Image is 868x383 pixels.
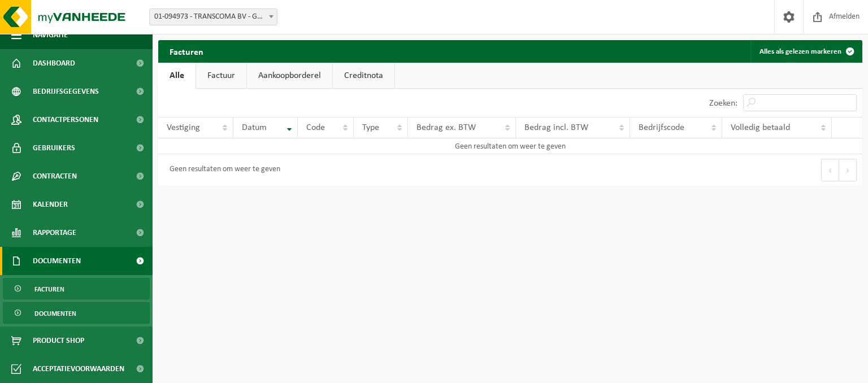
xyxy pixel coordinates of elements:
[416,123,476,132] span: Bedrag ex. BTW
[150,9,277,25] span: 01-094973 - TRANSCOMA BV - GENK
[33,190,68,219] span: Kalender
[34,303,76,324] span: Documenten
[33,21,68,49] span: Navigatie
[149,8,277,25] span: 01-094973 - TRANSCOMA BV - GENK
[33,134,75,162] span: Gebruikers
[33,219,76,247] span: Rapportage
[33,106,98,134] span: Contactpersonen
[33,49,75,77] span: Dashboard
[242,123,267,132] span: Datum
[524,123,588,132] span: Bedrag incl. BTW
[33,327,84,355] span: Product Shop
[306,123,325,132] span: Code
[158,138,862,154] td: Geen resultaten om weer te geven
[167,123,200,132] span: Vestiging
[333,63,394,89] a: Creditnota
[33,355,124,383] span: Acceptatievoorwaarden
[3,302,150,324] a: Documenten
[158,63,196,89] a: Alle
[164,160,280,180] div: Geen resultaten om weer te geven
[196,63,246,89] a: Factuur
[731,123,790,132] span: Volledig betaald
[362,123,379,132] span: Type
[33,77,99,106] span: Bedrijfsgegevens
[34,278,64,300] span: Facturen
[709,99,737,108] label: Zoeken:
[33,247,81,275] span: Documenten
[3,278,150,299] a: Facturen
[821,159,839,181] button: Previous
[158,40,215,62] h2: Facturen
[33,162,77,190] span: Contracten
[639,123,684,132] span: Bedrijfscode
[247,63,332,89] a: Aankoopborderel
[839,159,857,181] button: Next
[750,40,861,63] button: Alles als gelezen markeren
